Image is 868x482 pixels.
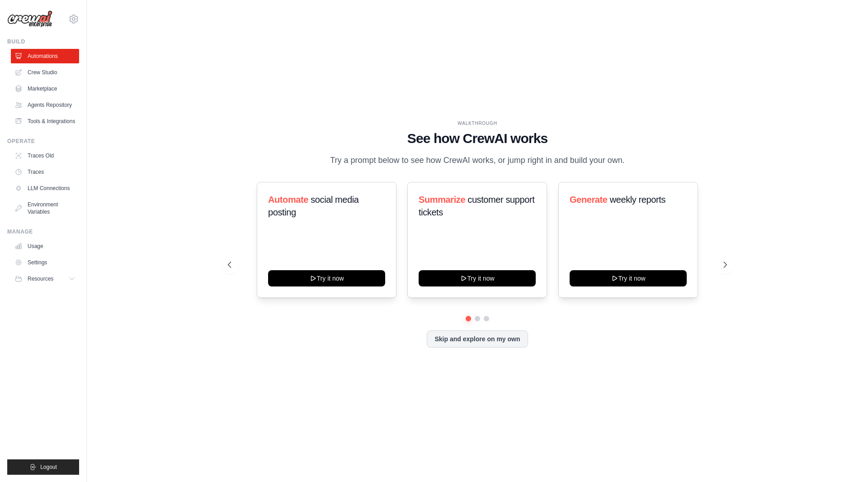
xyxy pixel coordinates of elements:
[11,148,79,163] a: Traces Old
[11,239,79,253] a: Usage
[11,272,79,286] button: Resources
[419,195,534,217] span: customer support tickets
[40,463,57,471] span: Logout
[268,195,308,205] span: Automate
[228,130,727,147] h1: See how CrewAI works
[7,38,79,45] div: Build
[11,197,79,219] a: Environment Variables
[11,49,79,63] a: Automations
[28,275,53,282] span: Resources
[11,165,79,179] a: Traces
[11,98,79,112] a: Agents Repository
[11,181,79,196] a: LLM Connections
[7,138,79,145] div: Operate
[11,114,79,129] a: Tools & Integrations
[7,10,52,28] img: Logo
[609,195,665,205] span: weekly reports
[419,195,465,205] span: Summarize
[325,154,629,167] p: Try a prompt below to see how CrewAI works, or jump right in and build your own.
[427,330,528,348] button: Skip and explore on my own
[7,459,79,475] button: Logout
[570,195,608,205] span: Generate
[268,270,385,286] button: Try it now
[419,270,536,286] button: Try it now
[268,195,359,217] span: social media posting
[7,228,79,235] div: Manage
[228,120,727,127] div: WALKTHROUGH
[11,255,79,270] a: Settings
[11,81,79,96] a: Marketplace
[570,270,687,286] button: Try it now
[11,65,79,80] a: Crew Studio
